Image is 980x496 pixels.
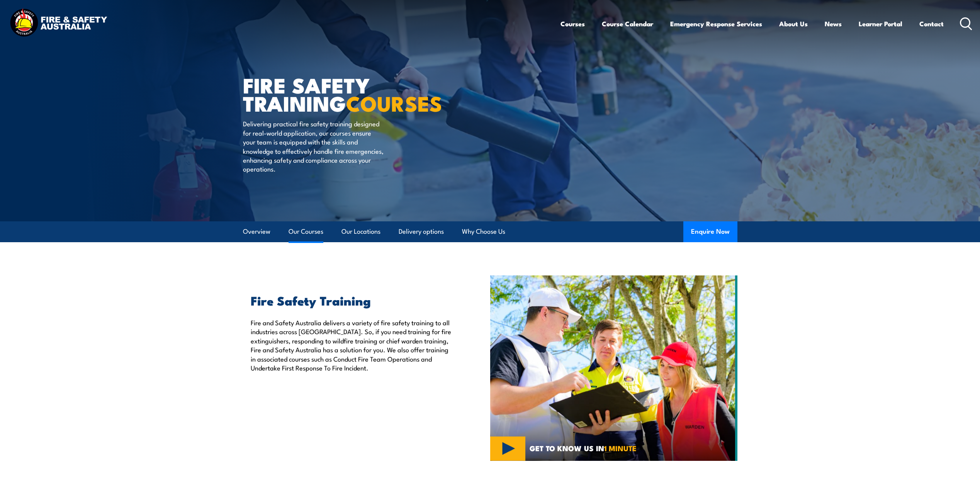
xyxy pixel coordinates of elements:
a: Contact [919,14,944,34]
strong: 1 MINUTE [604,442,637,454]
strong: COURSES [346,87,442,119]
a: Emergency Response Services [670,14,762,34]
p: Fire and Safety Australia delivers a variety of fire safety training to all industries across [GE... [251,318,455,372]
h1: FIRE SAFETY TRAINING [243,76,434,112]
p: Delivering practical fire safety training designed for real-world application, our courses ensure... [243,119,384,173]
img: Fire Safety Training Courses [490,275,737,461]
a: Our Locations [341,221,380,242]
a: About Us [779,14,808,34]
a: Overview [243,221,270,242]
h2: Fire Safety Training [251,295,455,306]
span: GET TO KNOW US IN [530,445,637,452]
a: Learner Portal [859,14,902,34]
a: News [825,14,842,34]
a: Delivery options [399,221,444,242]
button: Enquire Now [683,221,737,242]
a: Course Calendar [602,14,653,34]
a: Why Choose Us [462,221,505,242]
a: Our Courses [289,221,323,242]
a: Courses [560,14,585,34]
